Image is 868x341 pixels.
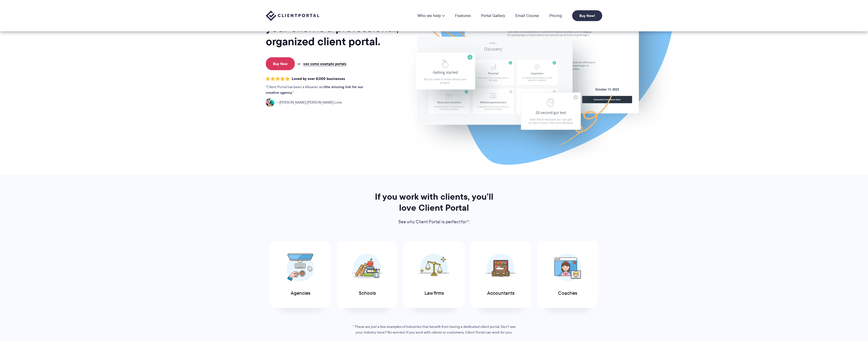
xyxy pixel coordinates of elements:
[549,14,562,18] a: Pricing
[368,191,500,213] h2: If you work with clients, you’ll love Client Portal
[515,14,539,18] a: Email Course
[303,61,346,66] a: see some example portals
[572,10,602,21] a: Buy Now!
[266,84,363,95] strong: the missing link for our creative agency
[403,241,465,308] a: Law firms
[537,241,598,308] a: Coaches
[470,241,531,308] a: Accountants
[297,61,301,66] span: or
[291,291,310,296] span: Agencies
[353,324,516,335] em: * These are just a few examples of industries that benefit from having a dedicated client portal....
[266,84,374,96] p: Client Portal has been a lifesaver and .
[292,77,345,81] span: Loved by over 8,000 businesses
[266,57,295,70] a: Buy Now
[359,291,376,296] span: Schools
[558,291,577,296] span: Coaches
[277,100,342,105] span: [PERSON_NAME] [PERSON_NAME] Love
[487,291,514,296] span: Accountants
[455,14,471,18] a: Features
[368,218,500,226] p: See why Client Portal is perfect for*:
[337,241,398,308] a: Schools
[481,14,505,18] a: Portal Gallery
[418,14,445,18] a: Who we help
[424,291,444,296] span: Law firms
[270,241,331,308] a: Agencies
